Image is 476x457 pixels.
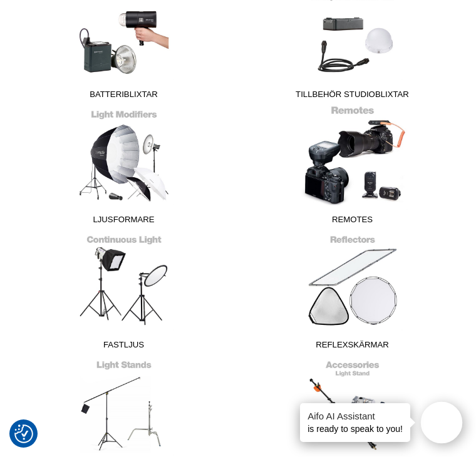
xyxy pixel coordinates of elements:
span: Reflexskärmar [246,339,459,356]
a: Reflexskärmar [246,230,459,356]
span: Tillbehör Studioblixtar [246,88,459,105]
span: Remotes [246,213,459,230]
h4: Aifo AI Assistant [308,409,403,423]
span: Ljusformare [18,213,230,230]
span: Fastljus [18,339,230,356]
img: Revisit consent button [14,424,33,443]
a: Fastljus [18,230,230,356]
div: is ready to speak to you! [300,403,410,442]
span: Batteriblixtar [18,88,230,105]
a: Remotes [246,105,459,230]
a: Ljusformare [18,105,230,230]
button: Samtyckesinställningar [14,423,33,445]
